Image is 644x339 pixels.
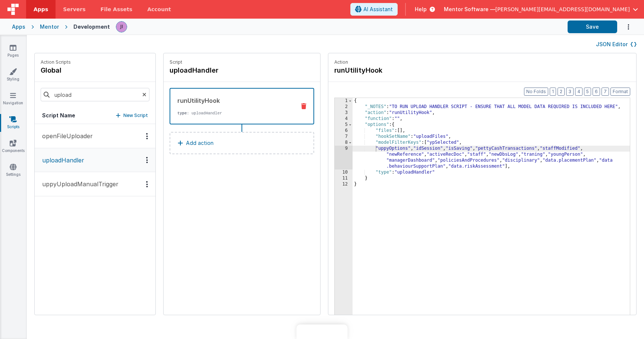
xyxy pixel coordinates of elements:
[602,88,609,96] button: 7
[495,6,630,13] span: [PERSON_NAME][EMAIL_ADDRESS][DOMAIN_NAME]
[101,6,133,13] span: File Assets
[350,3,398,16] button: AI Assistant
[335,116,353,122] div: 4
[335,134,353,140] div: 7
[38,156,84,165] p: uploadHandler
[170,59,314,65] p: Script
[335,146,353,169] div: 9
[177,96,290,105] div: runUtilityHook
[335,181,353,187] div: 12
[38,132,93,140] p: openFileUploader
[177,110,290,116] p: : uploadHandler
[335,175,353,181] div: 11
[334,65,446,76] h4: runUtilityHook
[42,112,75,119] h5: Script Name
[116,112,148,119] button: New Script
[41,59,71,65] p: Action Scripts
[170,132,314,154] button: Add action
[35,172,155,196] button: uppyUploadManualTrigger
[34,6,48,13] span: Apps
[335,169,353,175] div: 10
[617,19,632,35] button: Options
[596,41,637,48] button: JSON Editor
[142,157,152,163] div: Options
[335,122,353,128] div: 5
[63,6,85,13] span: Servers
[593,88,600,96] button: 6
[575,88,583,96] button: 4
[177,111,187,115] strong: type
[142,181,152,187] div: Options
[568,20,617,33] button: Save
[335,140,353,146] div: 8
[116,22,127,32] img: 6c3d48e323fef8557f0b76cc516e01c7
[566,88,574,96] button: 3
[610,88,630,96] button: Format
[550,88,556,96] button: 1
[41,65,71,76] h4: global
[363,6,393,13] span: AI Assistant
[38,180,119,188] p: uppyUploadManualTrigger
[335,98,353,104] div: 1
[335,110,353,116] div: 3
[73,23,110,31] div: Development
[123,112,148,119] p: New Script
[524,88,548,96] button: No Folds
[12,23,25,31] div: Apps
[35,148,155,172] button: uploadHandler
[186,139,214,148] p: Add action
[142,133,152,139] div: Options
[584,88,591,96] button: 5
[40,23,59,31] div: Mentor
[35,124,155,148] button: openFileUploader
[415,6,427,13] span: Help
[335,104,353,110] div: 2
[335,128,353,134] div: 6
[558,88,565,96] button: 2
[170,65,281,76] h4: uploadHandler
[334,59,630,65] p: Action
[444,6,495,13] span: Mentor Software —
[444,6,638,13] button: Mentor Software — [PERSON_NAME][EMAIL_ADDRESS][DOMAIN_NAME]
[41,88,149,101] input: Search scripts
